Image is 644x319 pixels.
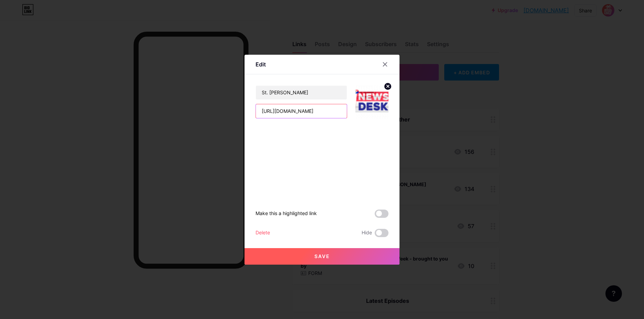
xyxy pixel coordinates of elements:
[256,86,347,99] input: Title
[362,229,372,237] span: Hide
[314,253,330,259] span: Save
[355,85,388,118] img: link_thumbnail
[256,210,317,218] div: Make this a highlighted link
[256,104,347,118] input: URL
[256,60,266,68] div: Edit
[256,229,270,237] div: Delete
[245,248,399,265] button: Save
